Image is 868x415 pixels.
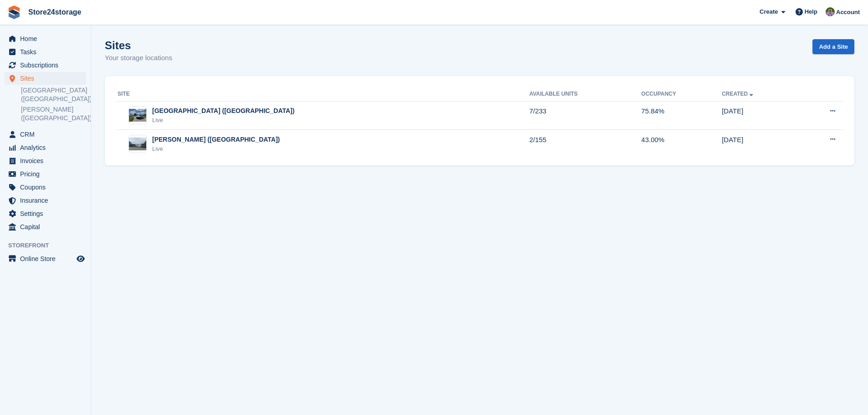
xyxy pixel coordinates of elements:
[20,168,75,180] span: Pricing
[20,32,75,45] span: Home
[20,207,75,220] span: Settings
[5,46,86,58] a: menu
[21,86,86,103] a: [GEOGRAPHIC_DATA] ([GEOGRAPHIC_DATA])
[760,7,778,16] span: Create
[641,130,722,158] td: 43.00%
[529,87,642,102] th: Available Units
[5,141,86,154] a: menu
[25,5,85,20] a: Store24storage
[20,46,75,58] span: Tasks
[826,7,835,16] img: Jane Welch
[20,72,75,85] span: Sites
[5,194,86,207] a: menu
[21,105,86,123] a: [PERSON_NAME] ([GEOGRAPHIC_DATA])
[641,101,722,130] td: 75.84%
[5,168,86,180] a: menu
[529,101,642,130] td: 7/233
[529,130,642,158] td: 2/155
[20,154,75,167] span: Invoices
[5,181,86,194] a: menu
[105,39,172,51] h1: Sites
[836,8,860,17] span: Account
[20,181,75,194] span: Coupons
[20,194,75,207] span: Insurance
[5,72,86,85] a: menu
[7,5,21,19] img: stora-icon-8386f47178a22dfd0bd8f6a31ec36ba5ce8667c1dd55bd0f319d3a0aa187defe.svg
[641,87,722,102] th: Occupancy
[805,7,817,16] span: Help
[722,130,799,158] td: [DATE]
[722,91,755,97] a: Created
[5,220,86,233] a: menu
[20,141,75,154] span: Analytics
[5,32,86,45] a: menu
[20,59,75,72] span: Subscriptions
[20,220,75,233] span: Capital
[5,252,86,265] a: menu
[129,138,146,151] img: Image of Warley Brentwood (Essex) site
[152,144,280,154] div: Live
[5,128,86,141] a: menu
[5,154,86,167] a: menu
[8,241,91,250] span: Storefront
[75,253,86,264] a: Preview store
[5,59,86,72] a: menu
[116,87,529,102] th: Site
[20,252,75,265] span: Online Store
[722,101,799,130] td: [DATE]
[152,135,280,144] div: [PERSON_NAME] ([GEOGRAPHIC_DATA])
[20,128,75,141] span: CRM
[5,207,86,220] a: menu
[129,109,146,122] img: Image of Manston Airport (Kent) site
[152,106,294,116] div: [GEOGRAPHIC_DATA] ([GEOGRAPHIC_DATA])
[812,39,854,54] a: Add a Site
[105,53,172,63] p: Your storage locations
[152,116,294,125] div: Live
